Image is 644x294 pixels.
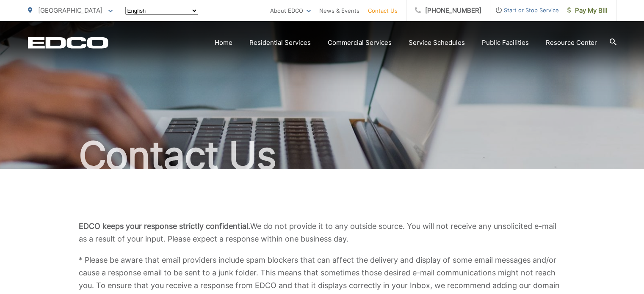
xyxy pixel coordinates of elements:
[79,222,250,231] b: EDCO keeps your response strictly confidential.
[482,38,529,48] a: Public Facilities
[79,220,566,245] p: We do not provide it to any outside source. You will not receive any unsolicited e-mail as a resu...
[319,5,359,16] a: News & Events
[546,38,597,48] a: Resource Center
[368,5,398,16] a: Contact Us
[125,7,198,15] select: Select a language
[409,38,465,48] a: Service Schedules
[270,5,311,16] a: About EDCO
[567,5,608,16] span: Pay My Bill
[38,6,102,14] span: [GEOGRAPHIC_DATA]
[215,38,232,48] a: Home
[28,37,108,49] a: EDCD logo. Return to the homepage.
[328,38,392,48] a: Commercial Services
[28,135,616,177] h1: Contact Us
[249,38,311,48] a: Residential Services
